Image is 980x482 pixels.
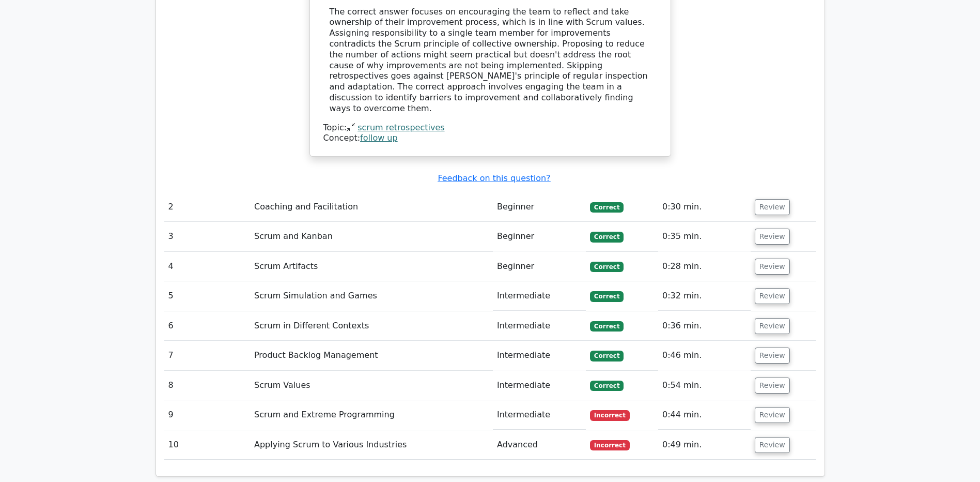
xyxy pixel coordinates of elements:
[755,348,790,364] button: Review
[658,371,751,400] td: 0:54 min.
[493,192,586,222] td: Beginner
[755,288,790,304] button: Review
[590,232,624,242] span: Correct
[493,371,586,400] td: Intermediate
[493,430,586,460] td: Advanced
[250,252,493,281] td: Scrum Artifacts
[658,400,751,430] td: 0:44 min.
[658,311,751,341] td: 0:36 min.
[493,400,586,430] td: Intermediate
[250,222,493,251] td: Scrum and Kanban
[755,229,790,245] button: Review
[164,400,251,430] td: 9
[658,192,751,222] td: 0:30 min.
[330,7,651,114] div: The correct answer focuses on encouraging the team to reflect and take ownership of their improve...
[164,341,251,370] td: 7
[250,311,493,341] td: Scrum in Different Contexts
[590,202,624,213] span: Correct
[360,133,398,143] a: follow up
[755,437,790,453] button: Review
[755,407,790,423] button: Review
[164,371,251,400] td: 8
[250,281,493,311] td: Scrum Simulation and Games
[250,400,493,430] td: Scrum and Extreme Programming
[164,430,251,460] td: 10
[590,410,630,420] span: Incorrect
[493,341,586,370] td: Intermediate
[493,222,586,251] td: Beginner
[590,321,624,332] span: Correct
[164,192,251,222] td: 2
[493,252,586,281] td: Beginner
[250,192,493,222] td: Coaching and Facilitation
[590,440,630,450] span: Incorrect
[164,222,251,251] td: 3
[755,378,790,394] button: Review
[438,173,550,183] a: Feedback on this question?
[250,341,493,370] td: Product Backlog Management
[590,262,624,272] span: Correct
[250,430,493,460] td: Applying Scrum to Various Industries
[164,281,251,311] td: 5
[658,252,751,281] td: 0:28 min.
[590,381,624,391] span: Correct
[357,123,444,132] a: scrum retrospectives
[250,371,493,400] td: Scrum Values
[590,291,624,302] span: Correct
[323,123,657,133] div: Topic:
[658,430,751,460] td: 0:49 min.
[590,351,624,361] span: Correct
[658,341,751,370] td: 0:46 min.
[755,318,790,334] button: Review
[493,311,586,341] td: Intermediate
[755,259,790,275] button: Review
[323,133,657,144] div: Concept:
[658,281,751,311] td: 0:32 min.
[755,199,790,215] button: Review
[164,311,251,341] td: 6
[493,281,586,311] td: Intermediate
[164,252,251,281] td: 4
[658,222,751,251] td: 0:35 min.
